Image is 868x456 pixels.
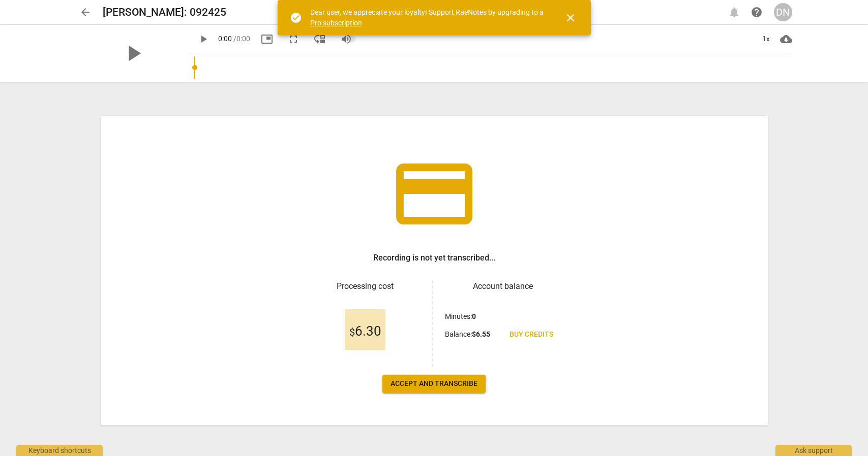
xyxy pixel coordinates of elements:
[472,312,476,320] b: 0
[501,325,561,344] a: Buy credits
[774,3,792,21] button: DN
[261,33,273,45] span: picture_in_picture
[349,324,381,339] span: 6.30
[103,6,226,19] h2: [PERSON_NAME]: 092425
[79,6,92,18] span: arrow_back
[233,35,250,43] span: / 0:00
[472,330,490,338] b: $ 6.55
[311,30,329,48] button: View player as separate pane
[558,6,583,30] button: Close
[284,30,303,48] button: Fullscreen
[382,375,486,393] button: Accept and transcribe
[120,40,146,67] span: play_arrow
[445,280,561,292] h3: Account balance
[564,12,577,24] span: close
[757,31,776,47] div: 1x
[388,148,480,240] span: credit_card
[194,30,213,48] button: Play
[775,445,852,456] div: Ask support
[445,311,476,322] p: Minutes :
[373,252,495,264] h3: Recording is not yet transcribed...
[218,35,232,43] span: 0:00
[747,3,766,21] a: Help
[310,7,546,28] div: Dear user, we appreciate your loyalty! Support RaeNotes by upgrading to a
[314,33,326,45] span: move_down
[340,33,352,45] span: volume_up
[16,445,103,456] div: Keyboard shortcuts
[445,329,490,340] p: Balance :
[290,12,302,24] span: check_circle
[510,330,553,340] span: Buy credits
[391,379,477,389] span: Accept and transcribe
[197,33,209,45] span: play_arrow
[287,33,300,45] span: fullscreen
[307,280,424,292] h3: Processing cost
[310,19,362,27] a: Pro subscription
[780,33,792,45] span: cloud_download
[751,6,763,18] span: help
[337,30,355,48] button: Volume
[258,30,276,48] button: Picture in picture
[349,326,355,338] span: $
